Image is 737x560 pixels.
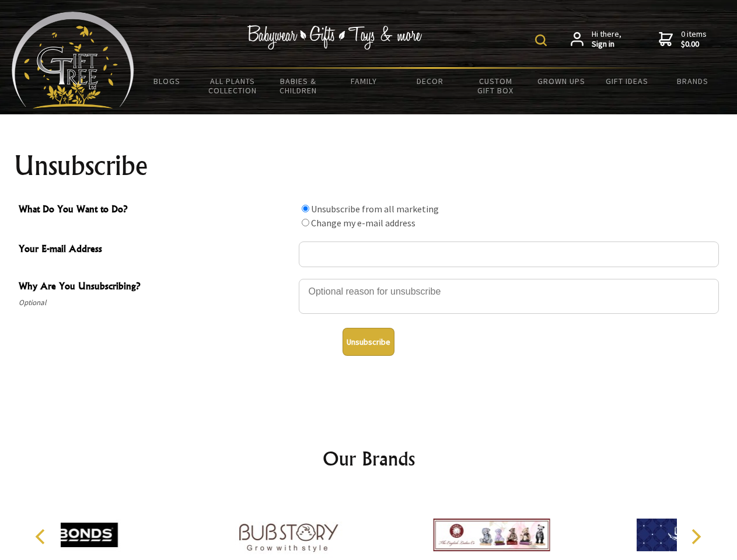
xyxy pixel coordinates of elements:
button: Previous [29,524,55,549]
a: Family [331,69,397,93]
a: Grown Ups [528,69,594,93]
span: Why Are You Unsubscribing? [19,279,293,296]
label: Unsubscribe from all marketing [311,203,439,215]
button: Next [683,524,708,549]
a: BLOGS [134,69,200,93]
span: Optional [19,296,293,310]
strong: $0.00 [681,39,707,50]
a: Hi there,Sign in [571,29,621,50]
span: 0 items [681,29,707,50]
a: Babies & Children [266,69,331,103]
textarea: Why Are You Unsubscribing? [299,279,719,314]
a: All Plants Collection [200,69,266,103]
img: product search [535,34,547,46]
a: Gift Ideas [594,69,660,93]
h2: Our Brands [23,444,714,473]
strong: Sign in [592,39,621,50]
span: Your E-mail Address [19,242,293,258]
h1: Unsubscribe [14,152,724,180]
a: Custom Gift Box [463,69,529,103]
img: Babywear - Gifts - Toys & more [247,25,422,50]
span: Hi there, [592,29,621,50]
a: Brands [660,69,726,93]
input: What Do You Want to Do? [302,219,309,226]
input: Your E-mail Address [299,242,719,267]
label: Change my e-mail address [311,217,415,229]
button: Unsubscribe [343,328,394,356]
a: 0 items$0.00 [659,29,707,50]
input: What Do You Want to Do? [302,205,309,212]
span: What Do You Want to Do? [19,202,293,219]
a: Decor [397,69,463,93]
img: Babyware - Gifts - Toys and more... [12,12,134,108]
